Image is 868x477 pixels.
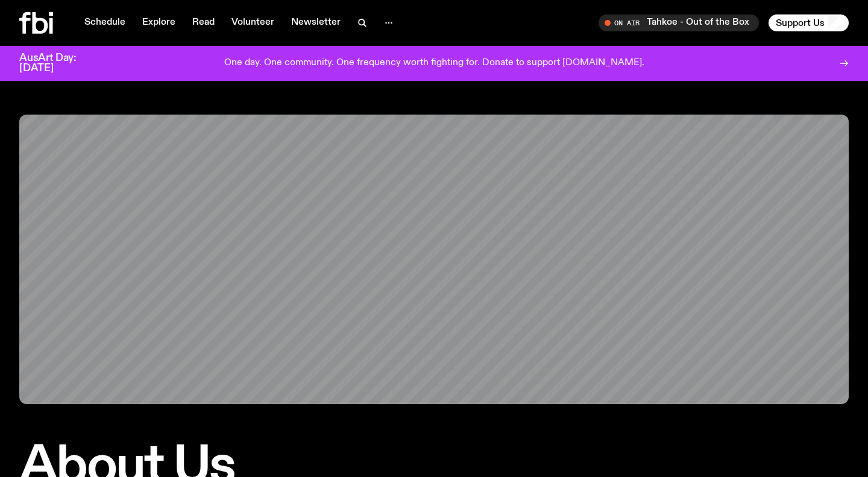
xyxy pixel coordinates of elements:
[769,14,849,31] button: Support Us
[19,53,96,74] h3: AusArt Day: [DATE]
[599,14,759,31] button: On AirTahkoe - Out of the Box
[224,58,644,69] p: One day. One community. One frequency worth fighting for. Donate to support [DOMAIN_NAME].
[77,14,133,31] a: Schedule
[284,14,348,31] a: Newsletter
[224,14,281,31] a: Volunteer
[185,14,222,31] a: Read
[776,17,825,28] span: Support Us
[135,14,183,31] a: Explore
